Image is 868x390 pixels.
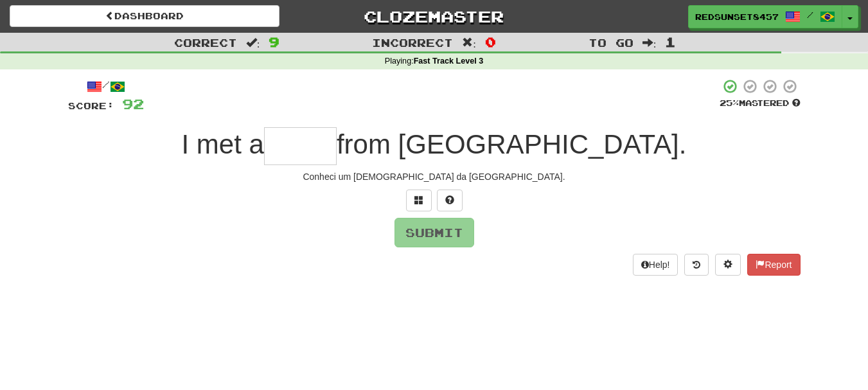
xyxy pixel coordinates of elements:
span: I met a [182,129,264,159]
div: Mastered [720,98,801,109]
a: Dashboard [10,5,279,27]
span: 1 [665,34,676,49]
span: : [462,37,476,48]
span: : [642,37,657,48]
button: Report [747,254,800,276]
span: 25 % [720,98,739,108]
button: Single letter hint - you only get 1 per sentence and score half the points! alt+h [437,190,463,211]
a: RedSunset8457 / [688,5,842,28]
strong: Fast Track Level 3 [414,57,484,66]
span: 9 [269,34,279,49]
div: / [68,78,144,94]
span: Score: [68,100,114,111]
span: : [246,37,260,48]
span: RedSunset8457 [695,11,779,22]
span: To go [589,36,633,49]
a: Clozemaster [299,5,569,28]
span: Correct [174,36,237,49]
button: Submit [394,218,474,247]
span: 92 [122,96,144,112]
span: from [GEOGRAPHIC_DATA]. [337,129,687,159]
button: Round history (alt+y) [684,254,709,276]
button: Help! [633,254,678,276]
span: Incorrect [372,36,453,49]
span: / [807,10,813,19]
div: Conheci um [DEMOGRAPHIC_DATA] da [GEOGRAPHIC_DATA]. [68,170,801,183]
button: Switch sentence to multiple choice alt+p [406,190,432,211]
span: 0 [485,34,496,49]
